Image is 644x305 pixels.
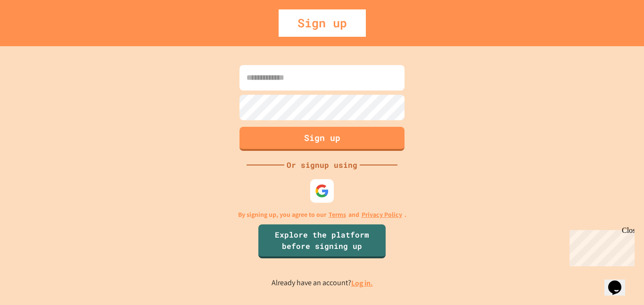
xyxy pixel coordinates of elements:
p: By signing up, you agree to our and . [238,210,406,220]
iframe: chat widget [604,267,635,296]
iframe: chat widget [566,226,635,266]
button: Sign up [239,127,405,151]
a: Explore the platform before signing up [258,224,386,258]
a: Privacy Policy [362,210,402,220]
a: Log in. [351,278,373,288]
div: Sign up [279,9,366,37]
p: Already have an account? [272,277,373,289]
img: google-icon.svg [315,184,329,198]
div: Or signup using [284,159,360,171]
a: Terms [329,210,346,220]
div: Chat with us now!Close [4,4,65,60]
